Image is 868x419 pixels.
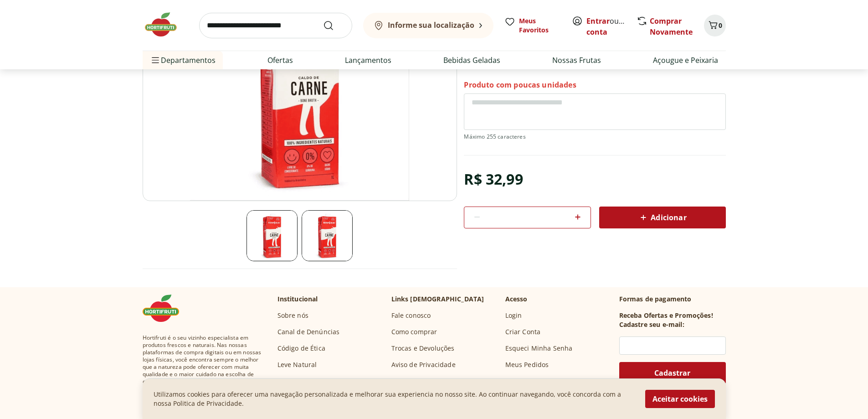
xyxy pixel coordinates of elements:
a: Criar conta [586,16,637,37]
a: Lançamentos [345,55,391,66]
a: Carrinho [505,377,533,386]
button: Cadastrar [619,362,726,384]
b: Informe sua localização [388,20,474,30]
span: Adicionar [638,212,686,223]
a: Canal de Denúncias [277,327,340,336]
span: ou [586,16,627,37]
a: Meus Pedidos [505,360,549,369]
span: 0 [719,21,722,30]
p: Formas de pagamento [619,295,726,304]
a: Nossas Lojas [277,377,318,386]
a: Sobre nós [277,311,308,320]
a: Como comprar [391,327,437,336]
a: Bebidas Geladas [443,55,500,66]
h3: Cadastre seu e-mail: [619,320,684,329]
p: Acesso [505,295,528,304]
div: R$ 32,99 [464,166,523,192]
a: Comprar Novamente [650,16,693,37]
button: Adicionar [599,207,726,228]
a: Aviso de Privacidade [391,360,456,369]
a: Ofertas [267,55,293,66]
img: Hortifruti [143,295,188,322]
p: Utilizamos cookies para oferecer uma navegação personalizada e melhorar sua experiencia no nosso ... [154,390,634,408]
a: Trocas e Devoluções [391,344,455,353]
p: Links [DEMOGRAPHIC_DATA] [391,295,484,304]
a: Meus Favoritos [504,16,561,35]
a: Nossas Frutas [552,55,601,66]
a: Leve Natural [277,360,317,369]
a: Entrar [586,16,610,26]
img: Principal [302,210,353,261]
img: Hortifruti [143,11,188,38]
button: Submit Search [323,20,345,31]
span: Hortifruti é o seu vizinho especialista em produtos frescos e naturais. Nas nossas plataformas de... [143,334,263,385]
button: Carrinho [704,15,726,36]
a: Login [505,311,522,320]
button: Menu [150,49,161,71]
a: Esqueci Minha Senha [505,344,573,353]
span: Cadastrar [654,369,690,377]
input: search [199,13,352,38]
a: Código de Ética [277,344,325,353]
span: Departamentos [150,49,216,71]
button: Informe sua localização [363,13,493,38]
h3: Receba Ofertas e Promoções! [619,311,713,320]
p: Produto com poucas unidades [464,80,576,90]
button: Aceitar cookies [645,390,715,408]
p: Institucional [277,295,318,304]
a: Criar Conta [505,327,541,336]
span: Meus Favoritos [519,16,561,35]
img: Principal [247,210,298,261]
a: Açougue e Peixaria [653,55,718,66]
a: Fale conosco [391,311,431,320]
